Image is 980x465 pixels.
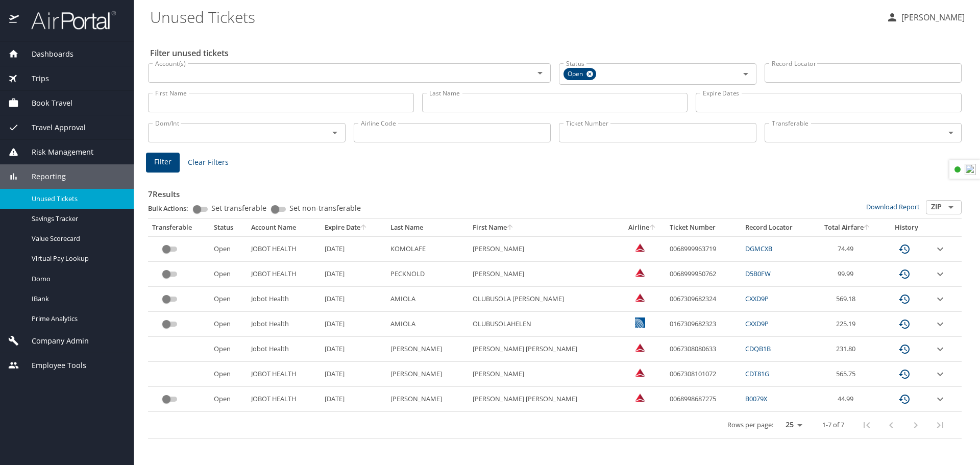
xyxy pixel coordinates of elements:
[188,156,229,169] span: Clear Filters
[210,287,247,312] td: Open
[563,68,596,80] div: Open
[666,287,741,312] td: 0067309682324
[210,312,247,337] td: Open
[148,204,197,213] p: Bulk Actions:
[934,343,946,355] button: expand row
[813,236,883,261] td: 74.49
[745,269,771,278] a: D5B0FW
[386,312,469,337] td: AMIOLA
[386,262,469,287] td: PECKNOLD
[813,337,883,362] td: 231.80
[813,312,883,337] td: 225.19
[328,126,342,140] button: Open
[321,362,386,387] td: [DATE]
[813,387,883,412] td: 44.99
[247,337,321,362] td: Jobot Health
[9,10,20,30] img: icon-airportal.png
[944,126,958,140] button: Open
[635,267,645,278] img: Delta Airlines
[934,368,946,380] button: expand row
[247,362,321,387] td: JOBOT HEALTH
[934,243,946,255] button: expand row
[150,45,964,61] h2: Filter unused tickets
[247,262,321,287] td: JOBOT HEALTH
[386,362,469,387] td: [PERSON_NAME]
[469,362,619,387] td: [PERSON_NAME]
[321,262,386,287] td: [DATE]
[745,394,767,403] a: B0079X
[635,242,645,253] img: Delta Airlines
[635,342,645,353] img: Delta Airlines
[32,254,121,263] span: Virtual Pay Lookup
[745,319,769,328] a: CXXD9P
[19,48,73,60] span: Dashboards
[289,205,361,212] span: Set non-transferable
[146,153,180,173] button: Filter
[469,312,619,337] td: OLUBUSOLAHELEN
[469,287,619,312] td: OLUBUSOLA [PERSON_NAME]
[386,219,469,236] th: Last Name
[563,69,589,80] span: Open
[883,219,930,236] th: History
[247,219,321,236] th: Account Name
[210,387,247,412] td: Open
[777,418,806,433] select: rows per page
[813,219,883,236] th: Total Airfare
[934,293,946,305] button: expand row
[32,274,121,284] span: Domo
[469,387,619,412] td: [PERSON_NAME] [PERSON_NAME]
[360,225,367,231] button: sort
[745,369,769,378] a: CDT81G
[32,234,121,243] span: Value Scorecard
[745,344,771,353] a: CDQB1B
[148,219,962,439] table: custom pagination table
[666,262,741,287] td: 0068999950762
[386,236,469,261] td: KOMOLAFE
[32,314,121,324] span: Prime Analytics
[533,66,547,80] button: Open
[247,236,321,261] td: JOBOT HEALTH
[666,312,741,337] td: 0167309682323
[150,1,878,33] h1: Unused Tickets
[649,225,656,231] button: sort
[469,236,619,261] td: [PERSON_NAME]
[934,268,946,280] button: expand row
[210,337,247,362] td: Open
[934,393,946,405] button: expand row
[148,182,962,200] h3: 7 Results
[882,8,969,27] button: [PERSON_NAME]
[745,244,772,253] a: DGMCXB
[247,312,321,337] td: Jobot Health
[210,219,247,236] th: Status
[745,294,769,303] a: CXXD9P
[666,219,741,236] th: Ticket Number
[635,393,645,403] img: Delta Airlines
[822,422,844,428] p: 1-7 of 7
[469,219,619,236] th: First Name
[210,262,247,287] td: Open
[866,202,920,211] a: Download Report
[741,219,813,236] th: Record Locator
[739,67,753,81] button: Open
[321,236,386,261] td: [DATE]
[635,368,645,378] img: Delta Airlines
[619,219,665,236] th: Airline
[469,262,619,287] td: [PERSON_NAME]
[666,337,741,362] td: 0067308080633
[211,205,266,212] span: Set transferable
[321,312,386,337] td: [DATE]
[19,360,86,371] span: Employee Tools
[507,225,514,231] button: sort
[247,287,321,312] td: Jobot Health
[898,11,965,23] p: [PERSON_NAME]
[19,122,86,133] span: Travel Approval
[944,200,958,214] button: Open
[864,225,871,231] button: sort
[813,287,883,312] td: 569.18
[386,337,469,362] td: [PERSON_NAME]
[19,73,49,84] span: Trips
[210,362,247,387] td: Open
[635,317,645,328] img: United Airlines
[386,287,469,312] td: AMIOLA
[666,387,741,412] td: 0068998687275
